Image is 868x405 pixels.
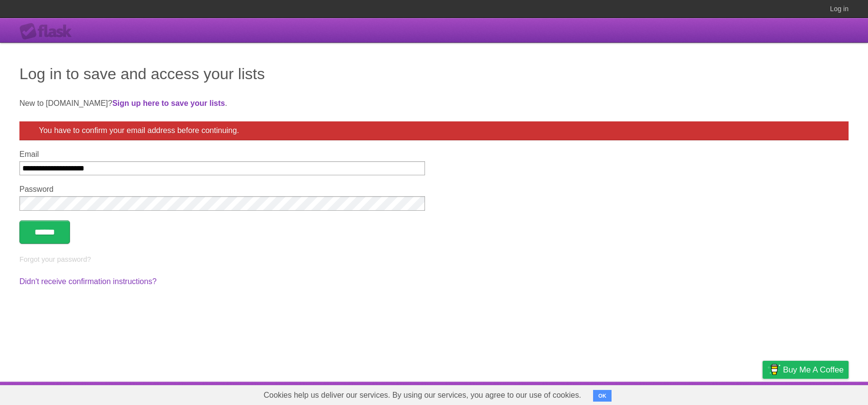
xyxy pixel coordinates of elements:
[19,277,156,286] a: Didn't receive confirmation instructions?
[19,150,425,159] label: Email
[593,390,612,402] button: OK
[19,185,425,194] label: Password
[19,121,849,140] div: You have to confirm your email address before continuing.
[19,23,78,40] div: Flask
[763,361,849,379] a: Buy me a coffee
[19,255,91,263] a: Forgot your password?
[767,361,781,378] img: Buy me a coffee
[19,98,849,109] p: New to [DOMAIN_NAME]? .
[787,384,849,403] a: Suggest a feature
[254,386,591,405] span: Cookies help us deliver our services. By using our services, you agree to our use of cookies.
[750,384,775,403] a: Privacy
[633,384,654,403] a: About
[19,62,849,85] h1: Log in to save and access your lists
[112,99,225,107] a: Sign up here to save your lists
[783,361,844,378] span: Buy me a coffee
[665,384,705,403] a: Developers
[717,384,738,403] a: Terms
